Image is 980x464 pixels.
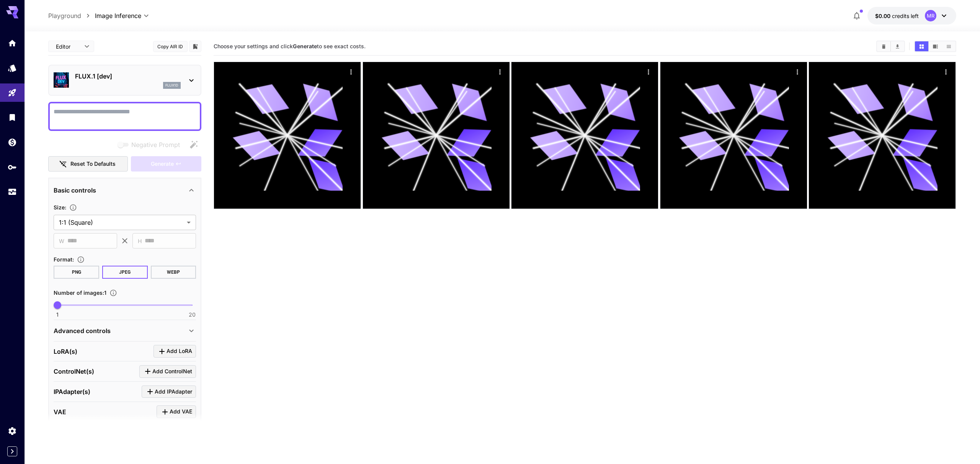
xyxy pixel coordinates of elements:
[74,256,88,263] button: Choose the file format for the output image.
[54,289,106,296] span: Number of images : 1
[155,387,192,397] span: Add IPAdapter
[48,11,95,20] nav: breadcrumb
[293,43,317,49] b: Generate
[54,69,196,92] div: FLUX.1 [dev]flux1d
[8,38,17,48] div: Home
[142,386,196,398] button: Click to add IPAdapter
[792,66,803,77] div: Actions
[54,186,96,195] p: Basic controls
[929,41,942,51] button: Show media in video view
[167,346,192,356] span: Add LoRA
[138,237,142,245] span: H
[8,63,17,73] div: Models
[876,41,905,52] div: Clear AllDownload All
[7,446,17,456] button: Expand sidebar
[875,12,919,20] div: $0.00
[170,407,192,417] span: Add VAE
[914,41,956,52] div: Show media in grid viewShow media in video viewShow media in list view
[54,322,196,340] div: Advanced controls
[131,140,180,149] span: Negative Prompt
[189,311,196,319] span: 20
[106,289,120,297] button: Specify how many images to generate in a single request. Each image generation will be charged se...
[157,405,196,418] button: Click to add VAE
[54,266,99,279] button: PNG
[139,365,196,378] button: Click to add ControlNet
[8,113,17,122] div: Library
[8,426,17,436] div: Settings
[892,13,919,19] span: credits left
[925,10,936,21] div: MR
[75,72,181,81] p: FLUX.1 [dev]
[942,41,955,51] button: Show media in list view
[59,218,184,227] span: 1:1 (Square)
[54,326,111,335] p: Advanced controls
[643,66,655,77] div: Actions
[8,88,17,98] div: Playground
[214,43,366,49] span: Choose your settings and click to see exact costs.
[116,140,186,149] span: Negative prompts are not compatible with the selected model.
[8,162,17,172] div: API Keys
[56,42,80,51] span: Editor
[54,204,66,211] span: Size :
[54,181,196,199] div: Basic controls
[48,11,81,20] a: Playground
[875,13,892,19] span: $0.00
[8,137,17,147] div: Wallet
[192,42,199,51] button: Add to library
[95,11,141,20] span: Image Inference
[54,256,74,263] span: Format :
[941,66,952,77] div: Actions
[56,311,59,319] span: 1
[891,41,904,51] button: Download All
[54,407,66,417] p: VAE
[877,41,890,51] button: Clear All
[494,66,506,77] div: Actions
[151,266,196,279] button: WEBP
[154,345,196,358] button: Click to add LoRA
[54,367,94,376] p: ControlNet(s)
[59,237,64,245] span: W
[346,66,357,77] div: Actions
[165,83,178,88] p: flux1d
[48,156,128,172] button: Reset to defaults
[867,7,956,25] button: $0.00MR
[915,41,928,51] button: Show media in grid view
[153,41,188,52] button: Copy AIR ID
[152,367,192,376] span: Add ControlNet
[8,187,17,197] div: Usage
[54,347,77,356] p: LoRA(s)
[66,204,80,211] button: Adjust the dimensions of the generated image by specifying its width and height in pixels, or sel...
[54,387,90,396] p: IPAdapter(s)
[102,266,148,279] button: JPEG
